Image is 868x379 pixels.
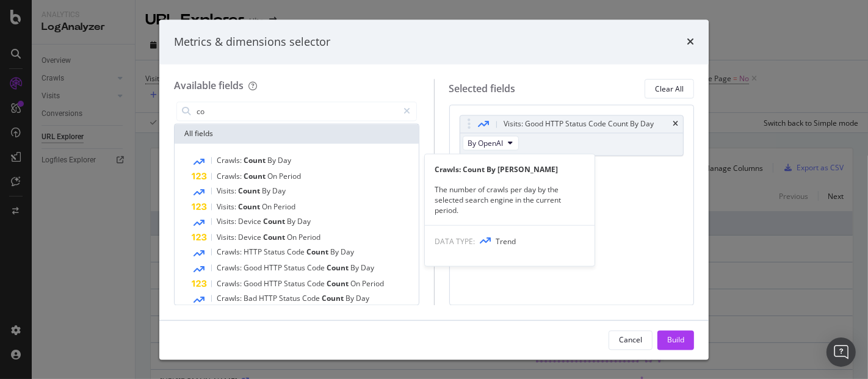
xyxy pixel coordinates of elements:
[217,279,244,289] span: Crawls:
[449,82,516,96] div: Selected fields
[244,247,264,258] span: HTTP
[468,138,504,148] span: By OpenAI
[267,156,278,166] span: By
[278,156,291,166] span: Day
[287,217,297,227] span: By
[619,334,642,345] div: Cancel
[217,186,238,197] span: Visits:
[425,184,595,215] div: The number of crawls per day by the selected search engine in the current period.
[302,294,322,304] span: Code
[322,294,345,304] span: Count
[217,263,244,273] span: Crawls:
[655,84,684,94] div: Clear All
[244,279,264,289] span: Good
[330,247,341,258] span: By
[284,263,307,273] span: Status
[273,202,295,212] span: Period
[657,330,694,350] button: Build
[307,279,327,289] span: Code
[264,263,284,273] span: HTTP
[217,171,244,182] span: Crawls:
[287,233,298,243] span: On
[362,279,384,289] span: Period
[217,217,238,227] span: Visits:
[298,233,320,243] span: Period
[244,171,267,182] span: Count
[356,294,369,304] span: Day
[217,247,244,258] span: Crawls:
[264,279,284,289] span: HTTP
[287,247,306,258] span: Code
[244,263,264,273] span: Good
[195,103,399,121] input: Search by field name
[350,263,361,273] span: By
[244,294,259,304] span: Bad
[463,136,519,151] button: By OpenAI
[217,294,244,304] span: Crawls:
[826,337,856,367] div: Open Intercom Messenger
[264,247,287,258] span: Status
[175,125,419,144] div: All fields
[327,263,350,273] span: Count
[504,118,654,131] div: Visits: Good HTTP Status Code Count By Day
[673,121,678,128] div: times
[435,236,475,247] span: DATA TYPE:
[341,247,354,258] span: Day
[244,156,267,166] span: Count
[217,202,238,212] span: Visits:
[272,186,286,197] span: Day
[350,279,362,289] span: On
[238,233,263,243] span: Device
[263,233,287,243] span: Count
[460,115,684,156] div: Visits: Good HTTP Status Code Count By DaytimesBy OpenAI
[238,202,262,212] span: Count
[496,236,516,247] span: Trend
[306,247,330,258] span: Count
[262,202,273,212] span: On
[217,156,244,166] span: Crawls:
[307,263,327,273] span: Code
[238,217,263,227] span: Device
[609,330,653,350] button: Cancel
[267,171,279,182] span: On
[297,217,311,227] span: Day
[159,20,709,359] div: modal
[262,186,272,197] span: By
[327,279,350,289] span: Count
[174,79,244,93] div: Available fields
[645,79,694,99] button: Clear All
[284,279,307,289] span: Status
[687,34,694,50] div: times
[279,294,302,304] span: Status
[279,171,301,182] span: Period
[425,164,595,174] div: Crawls: Count By [PERSON_NAME]
[263,217,287,227] span: Count
[217,233,238,243] span: Visits:
[238,186,262,197] span: Count
[667,334,684,345] div: Build
[361,263,374,273] span: Day
[345,294,356,304] span: By
[259,294,279,304] span: HTTP
[174,34,330,50] div: Metrics & dimensions selector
